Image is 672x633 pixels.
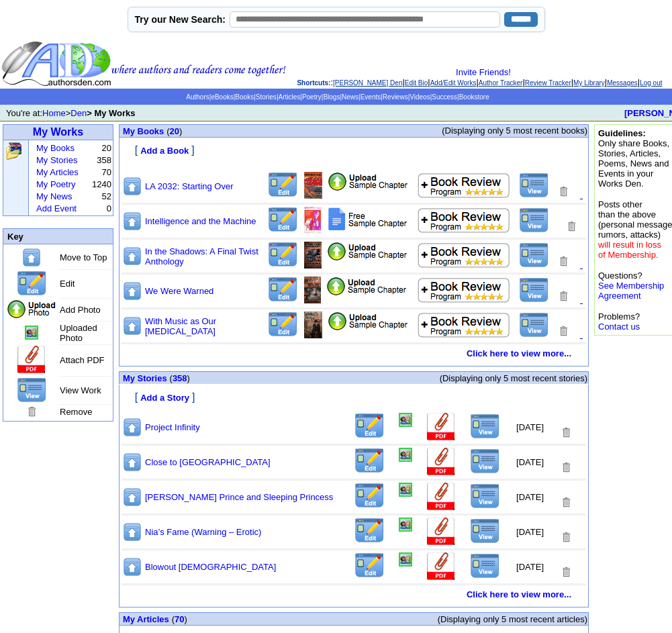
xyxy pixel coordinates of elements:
[135,391,138,403] font: [
[140,391,189,403] a: Add a Story
[418,173,511,198] img: Add to Book Review Program
[352,607,356,612] img: shim.gif
[267,311,299,338] img: Edit this Title
[354,552,385,579] img: Edit this Title
[383,93,408,101] a: Reviews
[122,315,142,336] img: Move to top
[60,385,101,395] font: View Work
[36,203,77,213] a: Add Event
[289,67,671,87] div: : | | | | | | |
[304,277,321,303] img: Add/Remove Photo
[123,373,167,383] a: My Stories
[107,203,111,213] font: 0
[573,79,605,87] a: My Library
[598,240,661,260] font: will result in loss of Membership.
[580,189,583,200] a: .
[426,552,457,581] img: Add Attachment (PDF or .DOC)
[418,207,511,233] img: Add to Book Review Program
[122,452,142,473] img: Move to top
[102,191,111,201] font: 52
[557,325,569,338] img: Removes this Title
[361,93,381,101] a: Events
[135,14,226,25] label: Try our New Search:
[516,457,544,467] font: [DATE]
[418,242,511,268] img: Add to Book Review Program
[92,179,111,189] font: 1240
[432,93,457,101] a: Success
[426,413,457,442] img: Add Attachment (PDF or .DOC)
[327,207,410,232] img: Add Attachment PDF
[145,181,234,191] a: LA 2032: Starting Over
[120,626,125,631] img: shim.gif
[278,93,300,101] a: Articles
[580,293,583,305] font: .
[60,252,107,262] font: Move to Top
[405,79,428,87] a: Edit Bio
[560,461,572,474] img: Removes this Title
[516,562,544,572] font: [DATE]
[598,128,646,138] b: Guidelines:
[267,277,299,303] img: Edit this Title
[145,316,216,336] a: With Music as Our [MEDICAL_DATA]
[166,126,169,136] span: (
[145,492,333,502] a: [PERSON_NAME] Prince and Sleeping Princess
[26,405,38,418] img: Remove this Page
[519,312,549,338] img: View this Title
[235,93,254,101] a: Books
[120,385,125,390] img: shim.gif
[470,518,500,544] img: View this Title
[557,255,569,268] img: Removes this Title
[120,360,125,365] img: shim.gif
[33,126,83,138] a: My Works
[123,614,169,624] font: My Articles
[467,589,571,599] a: Click here to view more...
[211,93,233,101] a: eBooks
[42,108,66,118] a: Home
[135,144,138,156] font: [
[170,126,179,136] a: 20
[418,277,511,303] img: Add to Book Review Program
[60,355,104,365] font: Attach PDF
[418,312,511,338] img: Add to Book Review Program
[267,242,299,268] img: Edit this Title
[442,126,587,136] span: (Displaying only 5 most recent books)
[354,483,385,509] img: Edit this Title
[120,164,125,168] img: shim.gif
[179,126,182,136] span: )
[145,216,256,226] a: Intelligence and the Machine
[122,556,142,577] img: Move to top
[145,246,258,266] a: In the Shadows: A Final Twist Anthology
[519,242,549,268] img: View this Title
[426,518,457,546] img: Add Attachment (PDF or .DOC)
[70,108,87,118] a: Den
[304,172,322,199] img: Add/Remove Photo
[304,207,322,234] img: Add/Remove Photo
[456,67,511,77] a: Invite Friends!
[516,527,544,537] font: [DATE]
[516,492,544,502] font: [DATE]
[123,126,164,136] a: My Books
[304,242,322,269] img: Add/Remove Photo
[640,79,662,87] a: Log out
[21,247,42,268] img: Move to top
[145,457,271,467] a: Close to [GEOGRAPHIC_DATA]
[519,277,549,303] img: View this Title
[267,207,299,233] img: Edit this Title
[438,614,587,624] span: (Displaying only 5 most recent articles)
[172,614,175,624] span: (
[6,108,136,118] font: You're at: >
[60,407,92,417] font: Remove
[399,518,412,532] img: Add/Remove Photo
[352,367,356,371] img: shim.gif
[120,138,125,143] img: shim.gif
[1,40,286,87] img: header_logo2.gif
[192,391,195,403] font: ]
[565,220,577,233] img: Removes this Title
[25,326,38,340] img: Add/Remove Photo
[140,393,189,403] font: Add a Story
[102,167,111,177] font: 70
[560,426,572,439] img: Removes this Title
[426,448,457,477] img: Add Attachment (PDF or .DOC)
[122,487,142,507] img: Move to top
[354,448,385,474] img: Edit this Title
